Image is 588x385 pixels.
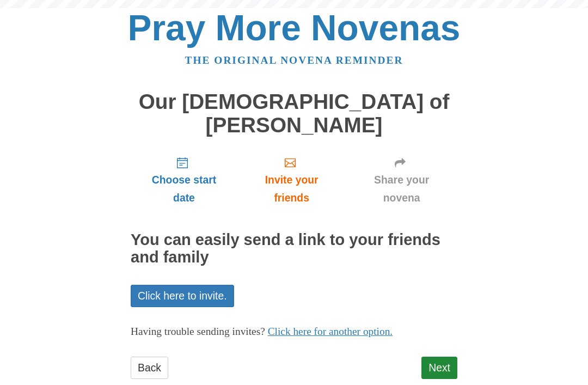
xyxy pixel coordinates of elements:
a: Invite your friends [237,148,346,212]
a: Click here for another option. [268,326,393,337]
a: Pray More Novenas [128,8,461,48]
a: Next [421,357,457,379]
a: Back [131,357,168,379]
a: The original novena reminder [185,54,403,66]
a: Share your novena [346,148,457,212]
a: Click here to invite. [131,285,234,307]
span: Having trouble sending invites? [131,326,265,337]
span: Choose start date [142,171,226,207]
span: Invite your friends [248,171,335,207]
a: Choose start date [131,148,237,212]
h1: Our [DEMOGRAPHIC_DATA] of [PERSON_NAME] [131,90,457,137]
span: Share your novena [357,171,446,207]
h2: You can easily send a link to your friends and family [131,231,457,266]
